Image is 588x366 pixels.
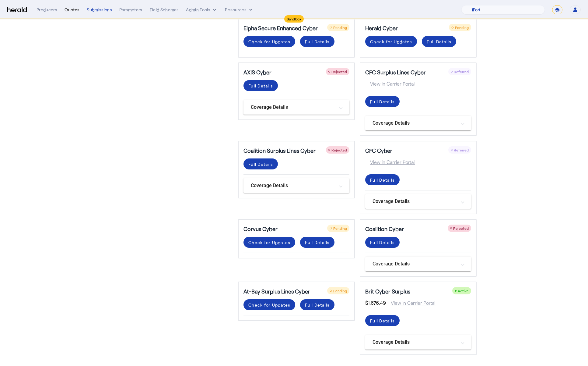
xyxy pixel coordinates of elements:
[365,68,426,76] h5: CFC Surplus Lines Cyber
[455,25,469,30] span: Pending
[373,339,457,346] mat-panel-title: Coverage Details
[365,146,392,155] h5: CFC Cyber
[373,119,457,127] mat-panel-title: Coverage Details
[331,148,347,152] span: Rejected
[454,148,469,152] span: Referred
[251,104,335,111] mat-panel-title: Coverage Details
[365,36,417,47] button: Check for Updates
[150,7,179,13] div: Field Schemas
[186,7,218,13] button: internal dropdown menu
[243,237,295,248] button: Check for Updates
[225,7,254,13] button: Resources dropdown menu
[300,299,334,310] button: Full Details
[370,38,412,45] div: Check for Updates
[243,225,278,233] h5: Corvus Cyber
[422,36,456,47] button: Full Details
[243,100,349,115] mat-expansion-panel-header: Coverage Details
[365,287,410,296] h5: Brit Cyber Surplus
[248,302,290,308] div: Check for Updates
[248,38,290,45] div: Check for Updates
[454,69,469,74] span: Referred
[243,146,316,155] h5: Coalition Surplus Lines Cyber
[365,24,398,32] h5: Herald Cyber
[333,25,347,30] span: Pending
[365,315,400,326] button: Full Details
[248,239,290,246] div: Check for Updates
[365,158,415,166] span: View in Carrier Portal
[386,299,436,307] span: View in Carrier Portal
[7,7,27,13] img: Herald Logo
[87,7,112,13] div: Submissions
[427,38,451,45] div: Full Details
[365,335,471,350] mat-expansion-panel-header: Coverage Details
[243,178,349,193] mat-expansion-panel-header: Coverage Details
[373,260,457,268] mat-panel-title: Coverage Details
[119,7,142,13] div: Parameters
[251,182,335,189] mat-panel-title: Coverage Details
[333,226,347,230] span: Pending
[305,38,330,45] div: Full Details
[365,237,400,248] button: Full Details
[243,80,278,91] button: Full Details
[370,239,395,246] div: Full Details
[365,174,400,185] button: Full Details
[284,15,304,23] div: Sandbox
[37,7,57,13] div: Producers
[243,24,318,32] h5: Elpha Secure Enhanced Cyber
[365,96,400,107] button: Full Details
[370,98,395,105] div: Full Details
[365,225,404,233] h5: Coalition Cyber
[453,226,469,230] span: Rejected
[248,83,273,89] div: Full Details
[300,237,334,248] button: Full Details
[365,299,386,307] span: $1,676.49
[243,68,271,76] h5: AXIS Cyber
[243,299,295,310] button: Check for Updates
[243,36,295,47] button: Check for Updates
[243,287,310,296] h5: At-Bay Surplus Lines Cyber
[373,198,457,205] mat-panel-title: Coverage Details
[365,194,471,209] mat-expansion-panel-header: Coverage Details
[305,239,330,246] div: Full Details
[365,257,471,271] mat-expansion-panel-header: Coverage Details
[365,80,415,87] span: View in Carrier Portal
[305,302,330,308] div: Full Details
[243,158,278,169] button: Full Details
[365,116,471,130] mat-expansion-panel-header: Coverage Details
[458,289,469,293] span: Active
[248,161,273,167] div: Full Details
[333,289,347,293] span: Pending
[331,69,347,74] span: Rejected
[370,318,395,324] div: Full Details
[65,7,79,13] div: Quotes
[370,177,395,183] div: Full Details
[300,36,334,47] button: Full Details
